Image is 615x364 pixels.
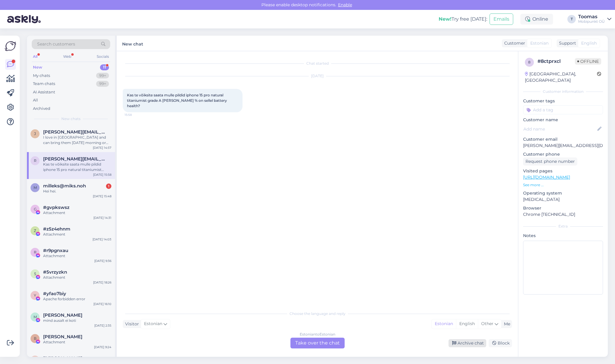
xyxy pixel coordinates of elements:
[32,53,39,60] div: All
[432,319,456,328] div: Estonian
[523,205,603,211] p: Browser
[523,105,603,114] input: Add a tag
[100,64,109,70] div: 11
[43,275,111,280] div: Attachment
[96,73,109,79] div: 99+
[43,269,67,275] span: #5vrzyzkn
[578,14,605,19] div: Toomas
[106,183,111,189] div: 1
[33,106,50,112] div: Archived
[523,211,603,218] p: Chrome [TECHNICAL_ID]
[523,196,603,203] p: [MEDICAL_DATA]
[93,172,111,177] div: [DATE] 15:58
[34,293,36,298] span: y
[33,89,55,95] div: AI Assistant
[34,131,36,136] span: j
[439,16,452,22] b: New!
[523,126,596,132] input: Add name
[523,175,570,180] a: [URL][DOMAIN_NAME]
[96,53,110,60] div: Socials
[523,168,603,174] p: Visited pages
[520,14,553,25] div: Online
[93,194,111,198] div: [DATE] 15:48
[123,73,512,79] div: [DATE]
[43,210,111,216] div: Attachment
[481,321,493,326] span: Other
[43,291,66,296] span: #yfao7biy
[93,302,111,306] div: [DATE] 16:10
[33,73,50,79] div: My chats
[581,40,597,46] span: English
[43,129,105,135] span: joshua.madrid20312@gmail.com
[530,40,549,46] span: Estonian
[34,228,36,233] span: z
[43,313,82,318] span: Martin Laandu
[123,321,139,327] div: Visitor
[34,315,37,319] span: M
[93,145,111,150] div: [DATE] 14:57
[37,41,75,47] span: Search customers
[489,339,512,347] div: Block
[567,15,576,23] div: T
[34,158,37,163] span: r
[456,319,478,328] div: English
[528,60,531,64] span: 8
[43,296,111,302] div: Apache forbidden error
[127,93,228,108] span: Kas te võiksite saata mulle pildid iphone 15 pro natural titaniumist grade A [PERSON_NAME] % on s...
[43,205,69,210] span: #gvpkswsz
[96,81,109,87] div: 99+
[523,117,603,123] p: Customer name
[300,332,335,337] div: Estonian to Estonian
[34,185,37,190] span: m
[449,339,486,347] div: Archive chat
[43,189,111,194] div: Hei hei.
[93,237,111,242] div: [DATE] 14:03
[62,53,72,60] div: Web
[578,19,605,24] div: Mobipunkt OÜ
[523,89,603,94] div: Customer information
[43,248,68,253] span: #r9pgnxau
[43,226,70,232] span: #z5z4ehnm
[490,13,513,25] button: Emails
[33,64,42,70] div: New
[61,116,81,122] span: New chats
[123,61,512,66] div: Chat started
[34,250,37,254] span: r
[33,81,55,87] div: Team chats
[43,356,82,361] span: Lisandra Palmets
[43,162,111,172] div: Kas te võiksite saata mulle pildid iphone 15 pro natural titaniumist grade A [PERSON_NAME] % on s...
[43,339,111,345] div: Attachment
[43,334,82,339] span: Вадим Св
[523,233,603,239] p: Notes
[125,113,147,117] span: 15:58
[523,142,603,149] p: [PERSON_NAME][EMAIL_ADDRESS][DOMAIN_NAME]
[43,232,111,237] div: Attachment
[43,183,86,189] span: milleks@miks.noh
[93,216,111,220] div: [DATE] 14:31
[578,14,611,24] a: ToomasMobipunkt OÜ
[34,272,36,276] span: 5
[523,190,603,196] p: Operating system
[502,321,510,327] div: Me
[336,2,354,7] span: Enable
[5,40,16,52] img: Askly Logo
[557,40,576,46] div: Support
[93,280,111,285] div: [DATE] 18:26
[523,157,577,166] div: Request phone number
[43,156,105,162] span: ralf.pukspuu@gmail.com
[34,207,37,211] span: g
[43,253,111,259] div: Attachment
[123,311,512,316] div: Choose the language and reply
[439,16,487,23] div: Try free [DATE]:
[94,345,111,349] div: [DATE] 9:24
[523,182,603,188] p: See more ...
[523,151,603,157] p: Customer phone
[43,318,111,323] div: mind ausalt ei koti
[290,338,345,348] div: Take over the chat
[523,224,603,229] div: Extra
[94,323,111,328] div: [DATE] 2:35
[94,259,111,263] div: [DATE] 9:36
[122,39,143,47] label: New chat
[523,98,603,104] p: Customer tags
[43,135,111,145] div: I love in [GEOGRAPHIC_DATA] and can bring them [DATE] morning or this evening.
